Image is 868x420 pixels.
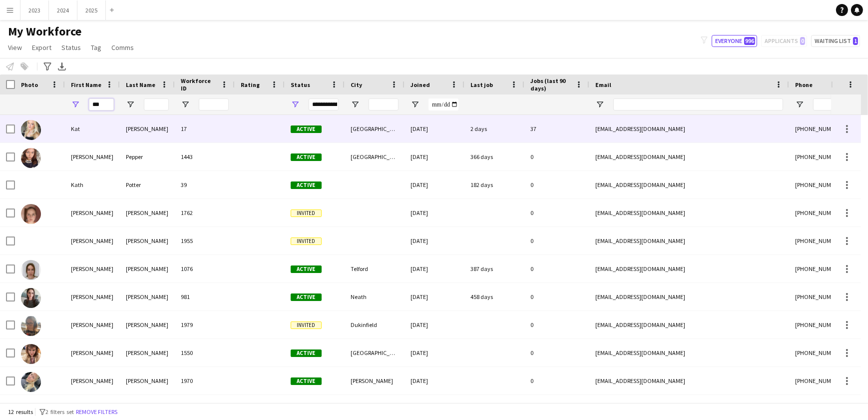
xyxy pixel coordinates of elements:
div: [EMAIL_ADDRESS][DOMAIN_NAME] [589,115,789,142]
input: First Name Filter Input [89,98,114,110]
span: Active [291,125,322,133]
div: [PERSON_NAME] [120,199,175,226]
button: Remove filters [74,406,119,417]
a: Status [57,41,85,54]
span: Active [291,349,322,357]
div: 37 [524,115,589,142]
img: Katie Smith [21,316,41,336]
div: 0 [524,199,589,226]
div: [DATE] [405,367,464,394]
span: Phone [795,81,813,88]
button: Open Filter Menu [795,100,804,109]
button: Open Filter Menu [71,100,80,109]
app-action-btn: Advanced filters [41,60,53,72]
div: [PERSON_NAME] [120,339,175,366]
div: 1076 [175,255,235,282]
div: [PERSON_NAME] [65,311,120,338]
div: [EMAIL_ADDRESS][DOMAIN_NAME] [589,143,789,170]
span: Invited [291,321,322,329]
img: katie walsh [21,344,41,364]
div: [EMAIL_ADDRESS][DOMAIN_NAME] [589,199,789,226]
span: Tag [91,43,101,52]
button: Open Filter Menu [595,100,604,109]
img: Katie Lloyd [21,260,41,280]
input: Joined Filter Input [429,98,458,110]
app-action-btn: Export XLSX [56,60,68,72]
div: [DATE] [405,115,464,142]
div: 458 days [464,283,524,310]
div: Potter [120,171,175,198]
div: Telford [345,255,405,282]
div: [PERSON_NAME] [65,367,120,394]
div: 981 [175,283,235,310]
div: [DATE] [405,143,464,170]
button: 2025 [77,0,106,20]
span: Status [291,81,310,88]
div: 0 [524,283,589,310]
div: 0 [524,339,589,366]
span: Export [32,43,51,52]
div: [PERSON_NAME] [120,367,175,394]
input: Workforce ID Filter Input [199,98,229,110]
div: [DATE] [405,171,464,198]
div: [GEOGRAPHIC_DATA] [345,115,405,142]
span: Invited [291,237,322,245]
div: 39 [175,171,235,198]
span: Active [291,181,322,189]
div: [GEOGRAPHIC_DATA] [345,339,405,366]
img: Katie Robinson [21,288,41,308]
button: Open Filter Menu [291,100,300,109]
div: [PERSON_NAME] [65,199,120,226]
span: Last job [470,81,493,88]
div: [EMAIL_ADDRESS][DOMAIN_NAME] [589,367,789,394]
div: 1762 [175,199,235,226]
div: [DATE] [405,283,464,310]
div: [DATE] [405,311,464,338]
span: Active [291,265,322,273]
input: Email Filter Input [613,98,783,110]
img: Katie Edmond [21,204,41,224]
div: [PERSON_NAME] [65,283,120,310]
div: 0 [524,227,589,254]
div: 0 [524,255,589,282]
div: [DATE] [405,339,464,366]
img: Katie Wilson [21,372,41,392]
span: Active [291,153,322,161]
div: Kath [65,171,120,198]
button: 2024 [49,0,77,20]
div: 387 days [464,255,524,282]
span: Rating [241,81,260,88]
span: Email [595,81,611,88]
span: 1 [853,37,858,45]
span: Active [291,293,322,301]
div: 1970 [175,367,235,394]
span: Comms [111,43,134,52]
div: Kat [65,115,120,142]
div: [PERSON_NAME] [65,339,120,366]
div: Neath [345,283,405,310]
span: Jobs (last 90 days) [530,77,571,92]
div: [EMAIL_ADDRESS][DOMAIN_NAME] [589,283,789,310]
div: Pepper [120,143,175,170]
div: [EMAIL_ADDRESS][DOMAIN_NAME] [589,171,789,198]
div: [PERSON_NAME] [120,311,175,338]
div: 1979 [175,311,235,338]
div: [EMAIL_ADDRESS][DOMAIN_NAME] [589,255,789,282]
div: 0 [524,311,589,338]
span: Invited [291,209,322,217]
div: [DATE] [405,227,464,254]
span: View [8,43,22,52]
div: 1443 [175,143,235,170]
div: [PERSON_NAME] [65,255,120,282]
span: My Workforce [8,24,81,39]
button: Open Filter Menu [126,100,135,109]
div: 1550 [175,339,235,366]
div: [PERSON_NAME] [345,367,405,394]
div: [DATE] [405,255,464,282]
input: Last Name Filter Input [144,98,169,110]
span: Last Name [126,81,155,88]
span: Status [61,43,81,52]
div: [PERSON_NAME] [120,283,175,310]
div: 0 [524,171,589,198]
a: Export [28,41,55,54]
